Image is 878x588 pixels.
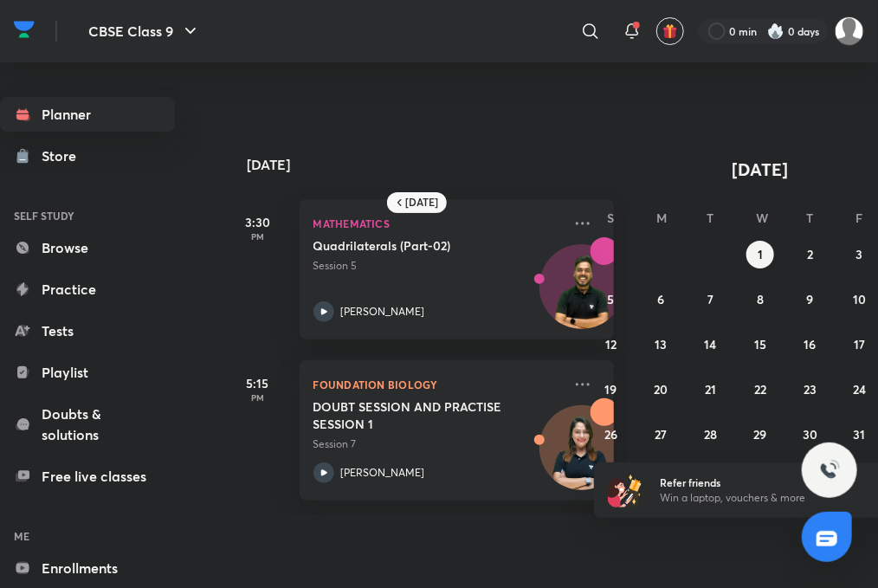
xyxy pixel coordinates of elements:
abbr: October 2, 2025 [807,246,813,262]
p: PM [223,392,293,403]
abbr: October 22, 2025 [754,381,766,397]
button: October 27, 2025 [647,421,675,449]
abbr: October 28, 2025 [704,426,717,443]
p: [PERSON_NAME] [341,465,425,481]
button: October 17, 2025 [846,331,874,359]
button: October 5, 2025 [597,286,625,313]
button: October 2, 2025 [796,241,823,268]
button: October 28, 2025 [697,421,725,449]
abbr: October 15, 2025 [754,336,766,352]
p: Session 5 [313,258,563,274]
abbr: October 6, 2025 [657,291,664,307]
button: October 26, 2025 [597,421,625,449]
button: October 14, 2025 [697,331,725,359]
a: Company Logo [14,16,35,47]
button: October 1, 2025 [746,241,774,268]
button: October 31, 2025 [846,421,874,449]
button: October 22, 2025 [746,376,774,404]
abbr: October 12, 2025 [605,336,617,352]
button: October 23, 2025 [796,376,823,404]
p: Foundation Biology [313,374,563,395]
img: Avatar [540,254,623,337]
img: referral [608,473,642,507]
button: October 19, 2025 [597,376,625,404]
abbr: October 30, 2025 [803,426,817,443]
p: PM [223,231,293,242]
button: October 20, 2025 [647,376,675,404]
abbr: October 10, 2025 [853,291,866,307]
abbr: October 1, 2025 [758,246,763,262]
img: Avatar [540,415,623,498]
button: October 12, 2025 [597,331,625,359]
button: October 7, 2025 [697,286,725,313]
abbr: Sunday [608,210,615,226]
button: October 15, 2025 [746,331,774,359]
abbr: October 19, 2025 [605,381,617,397]
h6: Refer friends [661,475,874,490]
button: October 21, 2025 [697,376,725,404]
abbr: October 23, 2025 [804,381,817,397]
button: October 8, 2025 [746,286,774,313]
abbr: Thursday [806,210,813,226]
abbr: October 8, 2025 [757,291,764,307]
button: CBSE Class 9 [78,14,211,48]
h6: [DATE] [406,196,439,210]
button: October 29, 2025 [746,421,774,449]
img: streak [767,23,784,40]
abbr: October 29, 2025 [753,426,766,443]
h5: Quadrilaterals (Part-02) [313,237,529,255]
button: October 10, 2025 [846,286,874,313]
h4: [DATE] [248,158,632,171]
abbr: October 24, 2025 [853,381,866,397]
button: October 9, 2025 [796,286,823,313]
img: avatar [662,23,678,39]
abbr: Monday [656,210,667,226]
abbr: October 13, 2025 [655,336,667,352]
button: October 13, 2025 [647,331,675,359]
abbr: October 26, 2025 [604,426,617,443]
abbr: October 20, 2025 [654,381,668,397]
abbr: October 14, 2025 [705,336,717,352]
button: October 3, 2025 [846,241,874,268]
img: Company Logo [14,16,35,42]
abbr: October 17, 2025 [854,336,865,352]
button: October 6, 2025 [647,286,675,313]
img: ttu [819,460,840,481]
p: Session 7 [313,436,563,452]
button: October 24, 2025 [846,376,874,404]
button: avatar [656,17,684,45]
p: Mathematics [313,213,563,234]
abbr: Friday [856,210,863,226]
button: October 16, 2025 [796,331,823,359]
abbr: October 21, 2025 [705,381,716,397]
img: Aarushi [835,16,864,46]
abbr: October 3, 2025 [856,246,863,262]
div: Store [42,145,87,166]
abbr: October 5, 2025 [608,291,615,307]
abbr: October 9, 2025 [806,291,813,307]
abbr: Tuesday [707,210,714,226]
abbr: Wednesday [756,210,768,226]
abbr: October 31, 2025 [854,426,866,443]
h5: DOUBT SESSION AND PRACTISE SESSION 1 [313,398,529,433]
p: [PERSON_NAME] [341,304,425,320]
abbr: October 27, 2025 [655,426,667,443]
h5: 5:15 [223,374,293,392]
abbr: October 7, 2025 [707,291,713,307]
h5: 3:30 [223,213,293,231]
button: October 30, 2025 [796,421,823,449]
p: Win a laptop, vouchers & more [661,490,874,506]
abbr: October 16, 2025 [804,336,816,352]
span: [DATE] [733,158,789,181]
